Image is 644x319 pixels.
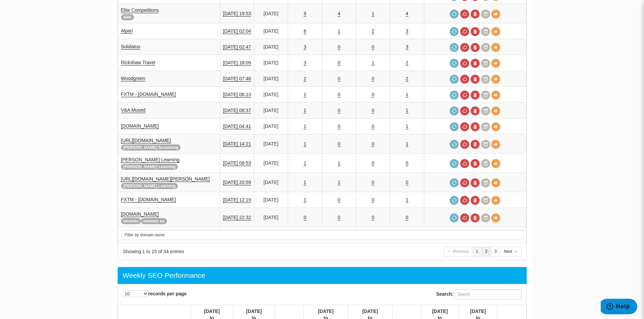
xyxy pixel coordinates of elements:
[481,59,490,68] a: Crawl History
[450,43,459,52] a: Request a crawl
[338,76,340,82] a: 0
[460,9,469,19] a: Cancel in-progress audit
[481,106,490,115] a: Crawl History
[481,43,490,52] a: Crawl History
[254,23,288,39] td: [DATE]
[472,247,482,257] a: 1
[450,106,459,115] a: Request a crawl
[491,213,500,222] a: View Domain Overview
[460,59,469,68] a: Cancel in-progress audit
[121,123,159,129] a: [DOMAIN_NAME]
[406,76,408,82] a: 2
[338,92,340,98] a: 0
[460,27,469,36] a: Cancel in-progress audit
[254,134,288,154] td: [DATE]
[372,44,374,50] a: 0
[254,71,288,87] td: [DATE]
[460,106,469,115] a: Cancel in-progress audit
[141,218,167,224] span: wemoto au
[304,44,306,50] a: 3
[406,108,408,113] a: 1
[460,75,469,84] a: Cancel in-progress audit
[338,28,340,34] a: 1
[460,140,469,149] a: Cancel in-progress audit
[254,154,288,173] td: [DATE]
[500,247,521,257] a: Next →
[372,180,374,185] a: 0
[121,218,141,224] span: wemoto
[406,124,408,129] a: 1
[481,196,490,205] a: Crawl History
[254,39,288,55] td: [DATE]
[223,108,251,113] a: [DATE] 08:37
[406,180,408,185] a: 0
[254,208,288,227] td: [DATE]
[491,90,500,100] a: View Domain Overview
[254,87,288,103] td: [DATE]
[406,197,408,203] a: 1
[121,183,178,189] span: [PERSON_NAME] Learning
[491,27,500,36] a: View Domain Overview
[338,108,340,113] a: 0
[372,141,374,147] a: 0
[304,92,306,98] a: 1
[406,28,408,34] a: 3
[338,124,340,129] a: 0
[338,60,340,66] a: 0
[223,28,251,34] a: [DATE] 02:04
[338,11,340,17] a: 4
[304,60,306,66] a: 3
[481,122,490,131] a: Crawl History
[471,90,480,100] a: Delete most recent audit
[338,180,340,185] a: 1
[123,290,148,297] select: records per page
[471,196,480,205] a: Delete most recent audit
[304,108,306,113] a: 1
[436,289,521,299] label: Search:
[121,44,141,50] a: Solidatus
[460,178,469,187] a: Cancel in-progress audit
[372,215,374,220] a: 0
[471,178,480,187] a: Delete most recent audit
[460,213,469,222] a: Cancel in-progress audit
[254,173,288,192] td: [DATE]
[254,4,288,23] td: [DATE]
[471,106,480,115] a: Delete most recent audit
[450,196,459,205] a: Request a crawl
[460,90,469,100] a: Cancel in-progress audit
[121,138,171,143] a: [URL][DOMAIN_NAME]
[223,44,251,50] a: [DATE] 02:47
[223,76,251,82] a: [DATE] 07:46
[460,159,469,168] a: Cancel in-progress audit
[406,160,408,166] a: 0
[123,248,314,255] div: Showing 1 to 15 of 34 entries
[450,59,459,68] a: Request a crawl
[450,140,459,149] a: Request a crawl
[304,11,306,17] a: 9
[444,247,472,257] a: ← Previous
[121,28,133,34] a: Alpari
[406,141,408,147] a: 1
[481,90,490,100] a: Crawl History
[471,159,480,168] a: Delete most recent audit
[223,124,251,129] a: [DATE] 04:41
[372,11,374,17] a: 1
[450,122,459,131] a: Request a crawl
[223,215,251,220] a: [DATE] 22:32
[254,192,288,208] td: [DATE]
[121,60,156,65] a: Rickshaw Travel
[406,60,408,66] a: 2
[372,160,374,166] a: 0
[121,211,159,217] a: [DOMAIN_NAME]
[304,28,306,34] a: 6
[406,215,408,220] a: 0
[460,196,469,205] a: Cancel in-progress audit
[471,27,480,36] a: Delete most recent audit
[460,122,469,131] a: Cancel in-progress audit
[460,43,469,52] a: Cancel in-progress audit
[123,290,187,297] label: records per page
[372,60,374,66] a: 1
[471,122,480,131] a: Delete most recent audit
[372,28,374,34] a: 2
